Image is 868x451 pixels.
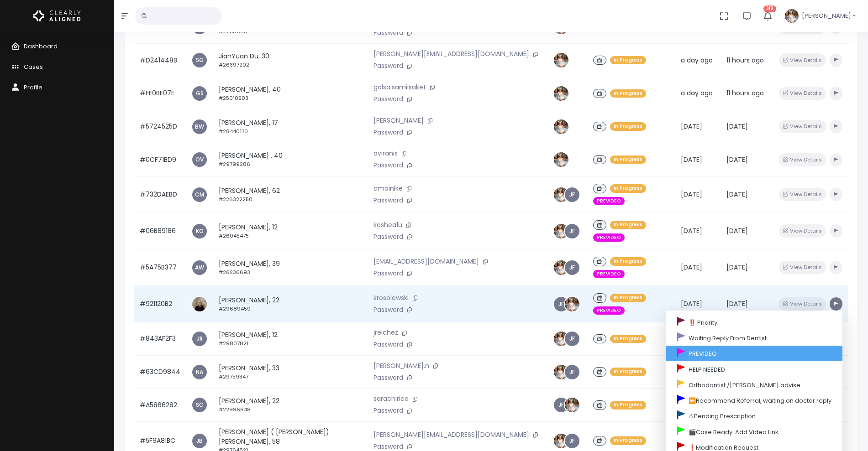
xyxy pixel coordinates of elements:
[681,299,702,308] span: [DATE]
[565,187,579,202] a: JF
[134,213,186,249] td: #06B89186
[134,44,186,77] td: #D241448B
[374,373,542,383] p: Password
[666,424,842,439] a: 🎬Case Ready. Add Video Link
[213,249,368,286] td: [PERSON_NAME], 39
[219,340,248,347] small: #29807821
[213,176,368,213] td: [PERSON_NAME], 62
[219,196,253,203] small: #226322250
[33,6,81,26] img: Logo Horizontal
[610,221,646,229] span: In Progress
[219,406,251,413] small: #22996848
[192,224,207,238] a: KO
[374,83,542,93] p: golsa.samiisaket
[374,269,542,279] p: Password
[565,365,579,379] a: JF
[779,87,826,100] button: View Details
[666,361,842,377] a: HELP NEEDED
[610,89,646,98] span: In Progress
[192,434,207,448] span: JB
[554,398,568,412] a: JF
[779,188,826,201] button: View Details
[726,263,748,272] span: [DATE]
[610,156,646,164] span: In Progress
[565,260,579,275] span: JF
[374,94,542,104] p: Password
[192,260,207,275] a: AW
[213,44,368,77] td: JianYuan Du, 30
[374,28,542,38] p: Password
[779,53,826,67] button: View Details
[374,128,542,138] p: Password
[565,332,579,346] a: JF
[681,263,702,272] span: [DATE]
[726,226,748,235] span: [DATE]
[374,257,542,267] p: [EMAIL_ADDRESS][DOMAIN_NAME]
[134,110,186,143] td: #5724525D
[192,398,207,412] a: SC
[134,389,186,422] td: #A5866282
[726,88,764,98] span: 11 hours ago
[666,330,842,346] a: Waiting Reply From Dentist
[134,77,186,110] td: #FE0BE07E
[565,434,579,448] a: JF
[213,322,368,356] td: [PERSON_NAME], 12
[213,77,368,110] td: [PERSON_NAME], 40
[213,355,368,389] td: [PERSON_NAME], 33
[192,119,207,134] span: BW
[192,152,207,167] span: OV
[219,269,250,276] small: #26236693
[374,232,542,242] p: Password
[374,161,542,171] p: Password
[192,365,207,379] a: NA
[610,368,646,376] span: In Progress
[610,184,646,193] span: In Progress
[681,122,702,131] span: [DATE]
[134,286,186,322] td: #921120B2
[219,232,249,239] small: #26045475
[24,62,43,71] span: Cases
[374,116,542,126] p: [PERSON_NAME]
[610,436,646,445] span: In Progress
[374,406,542,416] p: Password
[374,430,542,440] p: [PERSON_NAME][EMAIL_ADDRESS][DOMAIN_NAME]
[213,143,368,176] td: [PERSON_NAME] , 40
[192,53,207,67] span: SG
[565,224,579,238] a: JF
[374,196,542,206] p: Password
[779,297,826,311] button: View Details
[610,122,646,131] span: In Progress
[24,83,42,92] span: Profile
[666,408,842,424] a: ⚠Pending Prescription
[726,122,748,131] span: [DATE]
[802,11,851,21] span: [PERSON_NAME]
[726,56,764,65] span: 11 hours ago
[192,86,207,101] a: GS
[593,270,625,279] span: PREVIDEO
[219,305,251,312] small: #29689459
[374,340,542,350] p: Password
[134,322,186,356] td: #843AF2F3
[666,314,842,330] a: ‼️ Priority
[374,361,542,371] p: [PERSON_NAME].n
[610,257,646,266] span: In Progress
[219,61,249,68] small: #26397202
[784,8,800,24] img: Header Avatar
[593,233,625,242] span: PREVIDEO
[374,293,542,303] p: krosolowski
[610,401,646,410] span: In Progress
[134,176,186,213] td: #732DAEBD
[192,187,207,202] a: CM
[134,143,186,176] td: #0CF71BD9
[779,120,826,133] button: View Details
[24,42,58,51] span: Dashboard
[219,161,250,168] small: #29799286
